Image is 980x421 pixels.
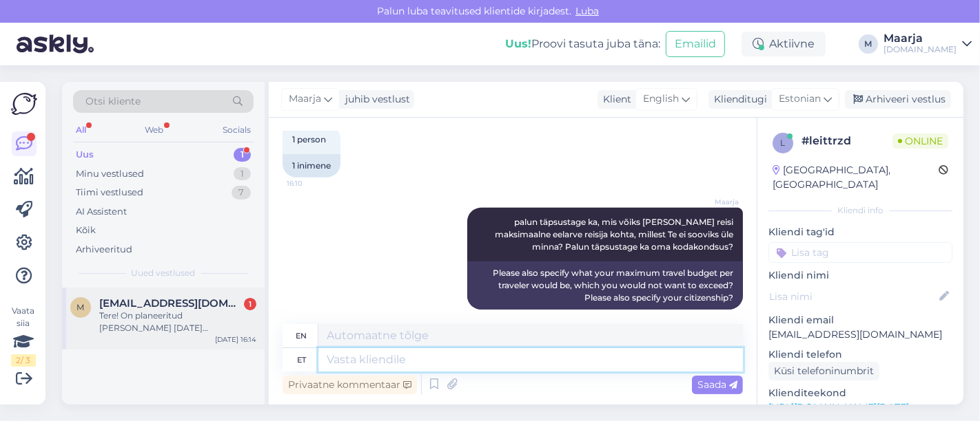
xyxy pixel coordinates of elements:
[505,36,660,52] div: Proovi tasuta juba täna:
[220,121,254,139] div: Socials
[244,298,256,310] div: 1
[296,324,307,347] div: en
[340,92,410,107] div: juhib vestlust
[73,121,89,139] div: All
[643,91,679,107] span: English
[781,138,786,148] span: l
[283,154,340,177] div: 1 inimene
[773,163,939,192] div: [GEOGRAPHIC_DATA], [GEOGRAPHIC_DATA]
[76,243,132,257] div: Arhiveeritud
[768,401,909,413] a: [URL][DOMAIN_NAME][DATE]
[884,44,957,55] div: [DOMAIN_NAME]
[768,268,952,283] p: Kliendi nimi
[76,224,96,237] div: Kõik
[768,327,952,342] p: [EMAIL_ADDRESS][DOMAIN_NAME]
[505,37,531,50] b: Uus!
[769,289,937,304] input: Lisa nimi
[77,302,85,312] span: m
[742,32,826,56] div: Aktiivne
[768,386,952,400] p: Klienditeekond
[76,186,143,199] div: Tiimi vestlused
[99,310,256,334] div: Tere! On planeeritud [PERSON_NAME] [DATE] [PERSON_NAME]. Kuulnud erinevatest segadustest ning nüü...
[768,242,952,263] input: Lisa tag
[892,133,948,149] span: Online
[802,133,892,149] div: # leittrzd
[215,334,256,345] div: [DATE] 16:14
[85,94,141,109] span: Otsi kliente
[467,261,743,310] div: Please also specify what your maximum travel budget per traveler would be, which you would not wa...
[768,347,952,362] p: Kliendi telefon
[687,197,739,207] span: Maarja
[11,354,36,367] div: 2 / 3
[297,348,306,371] div: et
[859,34,878,54] div: M
[666,31,725,57] button: Emailid
[571,5,603,17] span: Luba
[495,217,735,252] span: palun täpsustage ka, mis võiks [PERSON_NAME] reisi maksimaalne eelarve reisija kohta, millest Te ...
[234,148,251,162] div: 1
[687,310,739,321] span: 16:37
[768,204,952,217] div: Kliendi info
[234,167,251,181] div: 1
[11,93,37,115] img: Askly Logo
[232,186,251,199] div: 7
[289,91,321,107] span: Maarja
[845,90,951,109] div: Arhiveeri vestlus
[768,313,952,327] p: Kliendi email
[292,134,326,144] span: 1 person
[76,148,94,162] div: Uus
[768,362,879,380] div: Küsi telefoninumbrit
[779,91,821,107] span: Estonian
[76,205,127,219] div: AI Assistent
[76,167,144,181] div: Minu vestlused
[884,33,972,55] a: Maarja[DOMAIN_NAME]
[884,33,957,44] div: Maarja
[708,92,767,107] div: Klienditugi
[11,305,36,367] div: Vaata siia
[283,376,417,394] div: Privaatne kommentaar
[768,225,952,239] p: Kliendi tag'id
[99,297,243,310] span: mare-mai@hotmail.com
[143,121,167,139] div: Web
[697,378,737,391] span: Saada
[132,267,196,279] span: Uued vestlused
[287,178,338,188] span: 16:10
[598,92,631,107] div: Klient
